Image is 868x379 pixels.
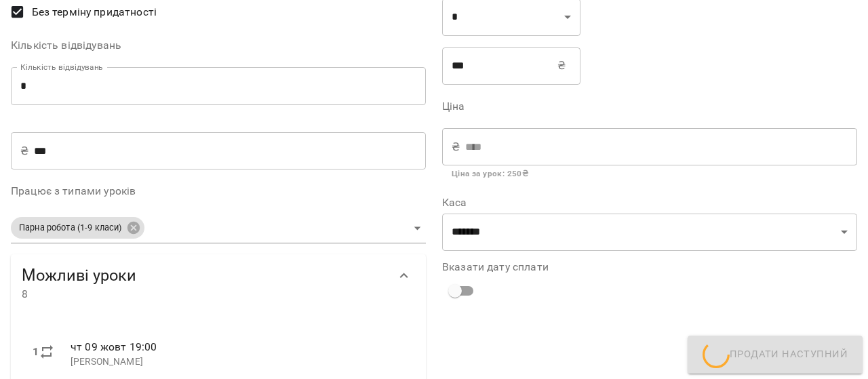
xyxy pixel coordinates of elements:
[33,344,39,360] label: 1
[11,217,144,239] div: Парна робота (1-9 класи)
[11,213,426,243] div: Парна робота (1-9 класи)
[11,186,426,197] label: Працює з типами уроків
[20,143,28,159] p: ₴
[557,58,566,74] p: ₴
[71,340,157,353] span: чт 09 жовт 19:00
[11,222,130,235] span: Парна робота (1-9 класи)
[452,139,460,155] p: ₴
[442,262,857,273] label: Вказати дату сплати
[11,40,426,51] label: Кількість відвідувань
[452,169,528,178] b: Ціна за урок : 250 ₴
[71,355,404,369] p: [PERSON_NAME]
[22,265,388,286] span: Можливі уроки
[32,4,157,20] span: Без терміну придатності
[442,101,857,112] label: Ціна
[22,286,388,302] span: 8
[388,260,420,292] button: Show more
[442,197,857,208] label: Каса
